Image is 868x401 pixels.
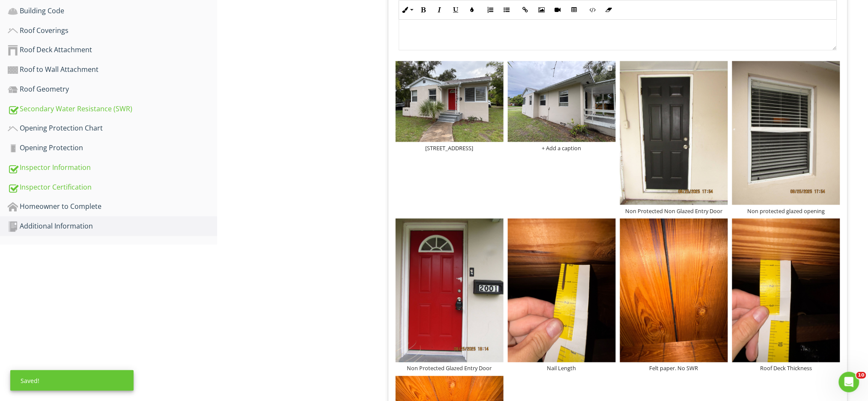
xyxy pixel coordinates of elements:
[585,2,601,18] button: Code View
[508,61,616,142] img: data
[8,123,217,134] div: Opening Protection Chart
[8,25,217,36] div: Roof Coverings
[732,208,840,214] div: Non protected glazed opening
[839,372,859,392] iframe: Intercom live chat
[8,143,217,154] div: Opening Protection
[534,2,550,18] button: Insert Image (Ctrl+P)
[508,145,616,151] div: + Add a caption
[8,162,217,173] div: Inspector Information
[566,2,582,18] button: Insert Table
[601,2,617,18] button: Clear Formatting
[483,2,499,18] button: Ordered List
[732,61,840,205] img: data
[396,145,504,151] div: [STREET_ADDRESS]
[464,2,480,18] button: Colors
[732,219,840,362] img: data
[396,365,504,372] div: Non Protected Glazed Entry Door
[8,201,217,212] div: Homeowner to Complete
[8,45,217,56] div: Roof Deck Attachment
[448,2,464,18] button: Underline (Ctrl+U)
[8,6,217,17] div: Building Code
[8,84,217,95] div: Roof Geometry
[508,219,616,362] img: data
[732,365,840,372] div: Roof Deck Thickness
[620,219,728,362] img: data
[8,104,217,115] div: Secondary Water Resistance (SWR)
[517,2,534,18] button: Insert Link (Ctrl+K)
[415,2,432,18] button: Bold (Ctrl+B)
[508,365,616,372] div: Nail Length
[499,2,515,18] button: Unordered List
[550,2,566,18] button: Insert Video
[620,61,728,205] img: data
[432,2,448,18] button: Italic (Ctrl+I)
[396,219,504,362] img: data
[399,2,415,18] button: Inline Style
[620,365,728,372] div: Felt paper. No SWR
[396,61,504,142] img: data
[8,182,217,193] div: Inspector Certification
[8,64,217,75] div: Roof to Wall Attachment
[620,208,728,214] div: Non Protected Non Glazed Entry Door
[8,221,217,232] div: Additional Information
[856,372,866,379] span: 10
[10,370,134,391] div: Saved!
